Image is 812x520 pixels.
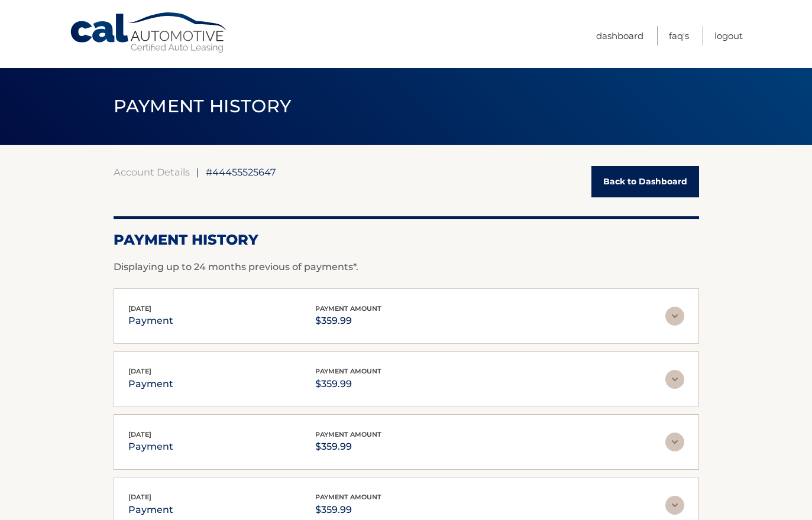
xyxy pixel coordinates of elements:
[128,438,173,455] p: payment
[128,367,151,375] span: [DATE]
[315,430,381,438] span: payment amount
[128,493,151,501] span: [DATE]
[591,166,699,197] a: Back to Dashboard
[128,502,173,518] p: payment
[665,307,684,326] img: accordion-rest.svg
[69,12,229,54] a: Cal Automotive
[315,313,381,329] p: $359.99
[196,166,199,178] span: |
[114,166,190,178] a: Account Details
[665,370,684,389] img: accordion-rest.svg
[114,95,292,117] span: PAYMENT HISTORY
[669,26,689,45] a: FAQ's
[315,438,381,455] p: $359.99
[596,26,643,45] a: Dashboard
[714,26,743,45] a: Logout
[206,166,276,178] span: #44455525647
[128,304,151,313] span: [DATE]
[114,260,699,274] p: Displaying up to 24 months previous of payments*.
[665,496,684,515] img: accordion-rest.svg
[315,493,381,501] span: payment amount
[315,304,381,313] span: payment amount
[114,231,699,249] h2: Payment History
[315,502,381,518] p: $359.99
[315,367,381,375] span: payment amount
[665,433,684,451] img: accordion-rest.svg
[128,376,173,392] p: payment
[128,430,151,438] span: [DATE]
[128,313,173,329] p: payment
[315,376,381,392] p: $359.99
